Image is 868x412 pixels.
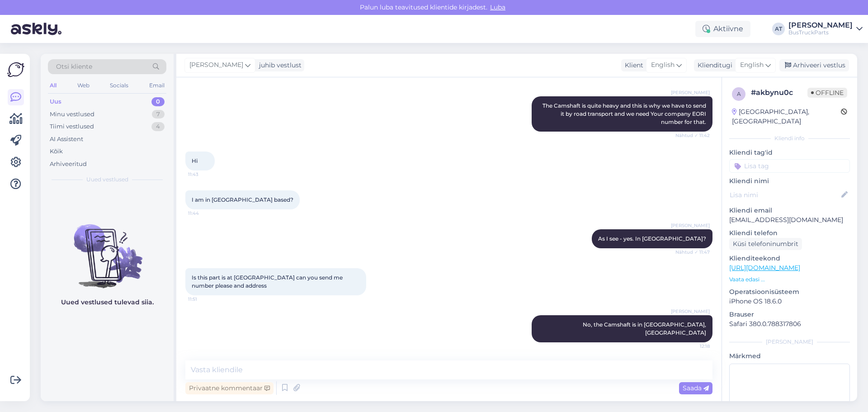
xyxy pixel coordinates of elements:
a: [PERSON_NAME]BusTruckParts [788,22,863,36]
p: Operatsioonisüsteem [729,287,850,297]
span: Uued vestlused [86,175,128,184]
img: Askly Logo [7,61,24,78]
div: # akbynu0c [751,87,807,98]
div: Minu vestlused [50,110,94,119]
span: Is this part is at [GEOGRAPHIC_DATA] can you send me number please and address [192,274,344,289]
div: Klienditugi [694,61,732,70]
img: No chats [41,208,174,289]
span: a [737,90,741,97]
span: English [740,60,764,70]
span: No, the Camshaft is in [GEOGRAPHIC_DATA], [GEOGRAPHIC_DATA] [583,321,708,336]
span: 11:44 [188,210,222,217]
div: Email [147,80,166,91]
div: 4 [151,122,165,131]
div: Web [75,80,91,91]
p: Klienditeekond [729,254,850,263]
span: Nähtud ✓ 11:42 [675,132,710,139]
input: Lisa tag [729,159,850,173]
p: iPhone OS 18.6.0 [729,297,850,306]
input: Lisa nimi [730,190,840,200]
div: [GEOGRAPHIC_DATA], [GEOGRAPHIC_DATA] [732,107,841,126]
p: Kliendi tag'id [729,148,850,157]
span: As I see - yes. In [GEOGRAPHIC_DATA]? [598,235,706,242]
p: Safari 380.0.788317806 [729,319,850,329]
div: [PERSON_NAME] [788,22,853,29]
span: [PERSON_NAME] [189,60,243,70]
span: [PERSON_NAME] [671,308,710,315]
a: [URL][DOMAIN_NAME] [729,264,800,272]
span: Luba [487,3,508,11]
span: 11:43 [188,171,222,178]
p: Uued vestlused tulevad siia. [61,298,154,307]
p: Märkmed [729,351,850,361]
p: [EMAIL_ADDRESS][DOMAIN_NAME] [729,215,850,225]
p: Vaata edasi ... [729,275,850,284]
span: 11:51 [188,296,222,303]
span: Saada [683,384,709,392]
div: 0 [151,97,165,106]
span: 12:18 [676,343,710,350]
div: All [48,80,58,91]
div: Uus [50,97,61,106]
div: Kliendi info [729,134,850,142]
div: Arhiveeritud [50,160,87,169]
div: [PERSON_NAME] [729,338,850,346]
span: Offline [807,88,847,98]
span: English [651,60,675,70]
div: Arhiveeri vestlus [779,59,849,71]
span: I am in [GEOGRAPHIC_DATA] based? [192,196,293,203]
div: AI Assistent [50,135,83,144]
p: Kliendi telefon [729,228,850,238]
p: Kliendi email [729,206,850,215]
div: Aktiivne [695,21,750,37]
span: [PERSON_NAME] [671,222,710,229]
span: [PERSON_NAME] [671,89,710,96]
div: Küsi telefoninumbrit [729,238,802,250]
span: The Camshaft is quite heavy and this is why we have to send it by road transport and we need Your... [542,102,708,125]
div: Kõik [50,147,63,156]
div: 7 [152,110,165,119]
span: Otsi kliente [56,62,92,71]
div: Privaatne kommentaar [185,382,274,394]
div: juhib vestlust [255,61,302,70]
div: Tiimi vestlused [50,122,94,131]
div: Socials [108,80,130,91]
p: Kliendi nimi [729,176,850,186]
div: BusTruckParts [788,29,853,36]
div: Klient [621,61,643,70]
span: Hi [192,157,198,164]
span: Nähtud ✓ 11:47 [675,249,710,256]
div: AT [772,23,785,35]
p: Brauser [729,310,850,319]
